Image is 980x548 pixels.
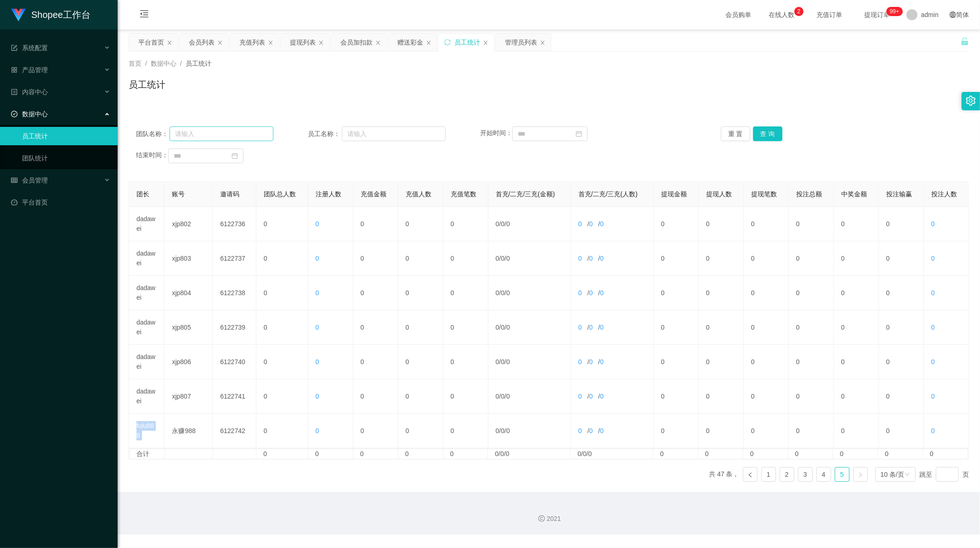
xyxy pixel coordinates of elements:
span: 提现订单 [860,11,895,18]
td: 0 [353,207,398,241]
td: 0 [879,276,924,310]
td: 0 [398,414,443,448]
p: 2 [798,7,801,16]
div: 2021 [125,514,973,524]
td: 0 [398,379,443,414]
a: 图标: dashboard平台首页 [11,193,110,211]
td: / / [571,241,654,276]
td: 0 [834,241,879,276]
span: 0 [506,324,510,331]
td: 0 [443,379,488,414]
span: 中奖金额 [841,190,867,198]
td: 0 [443,207,488,241]
span: 0 [316,255,319,262]
td: / / [571,310,654,345]
td: 0 [256,345,308,379]
div: 跳至 页 [919,467,969,482]
td: 0 [256,207,308,241]
td: 0 [654,414,699,448]
td: 0 [353,241,398,276]
span: 0 [931,427,935,434]
td: / / [488,414,571,448]
span: 0 [501,358,504,365]
span: 0 [496,393,499,400]
span: 首充/二充/三充(人数) [578,190,638,198]
span: 0 [600,324,604,331]
td: 0 [353,310,398,345]
span: 账号 [172,190,185,198]
span: 0 [506,358,510,365]
td: 0 [879,345,924,379]
td: 0 [398,207,443,241]
td: 0 [654,241,699,276]
span: 充值金额 [361,190,386,198]
td: 0 [256,310,308,345]
span: 0 [501,220,504,228]
span: 内容中心 [11,88,48,96]
button: 重 置 [721,126,750,141]
i: 图标: calendar [576,131,582,137]
td: 0 [879,310,924,345]
td: 0 [698,449,743,459]
span: 0 [589,427,593,434]
td: dadawei [129,379,164,414]
td: xjp805 [164,310,213,345]
td: xjp807 [164,379,213,414]
td: 0 [879,241,924,276]
td: 0 [353,276,398,310]
td: 0 [443,310,488,345]
span: 0 [589,393,593,400]
td: dadawei [129,241,164,276]
span: 0 [501,427,504,434]
i: 图标: close [483,40,488,46]
span: 0 [931,255,935,262]
td: 0 [443,276,488,310]
li: 4 [816,467,831,482]
td: 0 [744,207,789,241]
td: 0 [654,276,699,310]
td: / / [571,345,654,379]
td: 0 [879,379,924,414]
td: 0 [699,276,744,310]
td: 0 [744,345,789,379]
span: 0 [600,220,604,228]
td: / / [571,276,654,310]
span: 员工统计 [186,60,211,67]
input: 请输入 [170,126,273,141]
span: 会员管理 [11,177,48,184]
i: 图标: close [540,40,545,46]
span: 0 [316,393,319,400]
td: 0 [879,414,924,448]
span: 0 [506,255,510,262]
span: 结束时间： [136,152,168,159]
td: 0 [744,414,789,448]
i: 图标: menu-fold [129,0,160,30]
span: 数据中心 [11,110,48,118]
td: / / [571,207,654,241]
td: xjp804 [164,276,213,310]
span: 在线人数 [764,11,799,18]
td: dadawei [129,207,164,241]
td: 6122738 [213,276,256,310]
span: 邀请码 [220,190,239,198]
i: 图标: close [318,40,324,46]
a: 3 [799,468,812,481]
td: 0 [834,345,879,379]
td: 6122742 [213,414,256,448]
td: xjp802 [164,207,213,241]
td: 0 [699,379,744,414]
span: 0 [506,289,510,297]
td: 0 [398,345,443,379]
i: 图标: close [375,40,381,46]
td: 0 [699,345,744,379]
td: / / [488,345,571,379]
span: 0 [931,358,935,365]
td: 0 [256,241,308,276]
td: 0 [308,449,353,459]
td: 0 [789,241,834,276]
td: 6122736 [213,207,256,241]
i: 图标: close [167,40,172,46]
td: 0 [789,379,834,414]
i: 图标: copyright [538,515,545,522]
i: 图标: calendar [232,153,238,159]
